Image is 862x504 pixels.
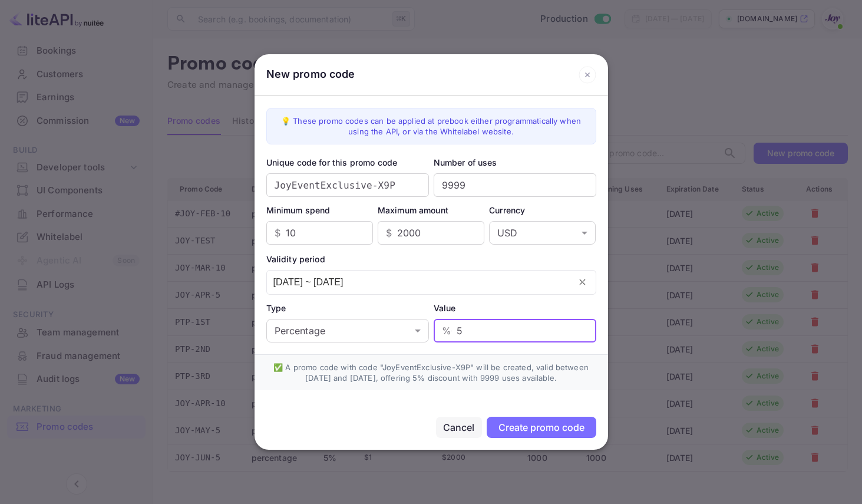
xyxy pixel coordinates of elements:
[266,173,429,197] input: e.g. DISCOUNT20
[266,253,596,265] div: Validity period
[386,226,392,240] p: $
[378,204,484,216] div: Maximum amount
[443,420,475,434] div: Cancel
[434,156,596,169] div: Number of uses
[266,319,429,342] div: Percentage
[275,226,280,240] p: $
[266,204,373,216] div: Minimum spend
[434,302,596,314] div: Value
[267,271,570,294] input: dd/MM/yyyy ~ dd/MM/yyyy
[498,421,584,433] div: Create promo code
[266,362,596,383] div: ✅ A promo code with code "JoyEventExclusive-X9P" will be created, valid between [DATE] and [DATE]...
[434,173,596,197] input: Number of uses
[579,278,586,286] button: Clear
[266,302,429,314] div: Type
[489,204,596,216] div: Currency
[266,66,355,84] div: New promo code
[579,278,586,286] svg: close
[266,156,429,169] div: Unique code for this promo code
[442,324,451,338] p: %
[276,116,586,137] div: 💡 These promo codes can be applied at prebook either programmatically when using the API, or via ...
[487,417,596,438] button: Create promo code
[489,221,596,245] div: USD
